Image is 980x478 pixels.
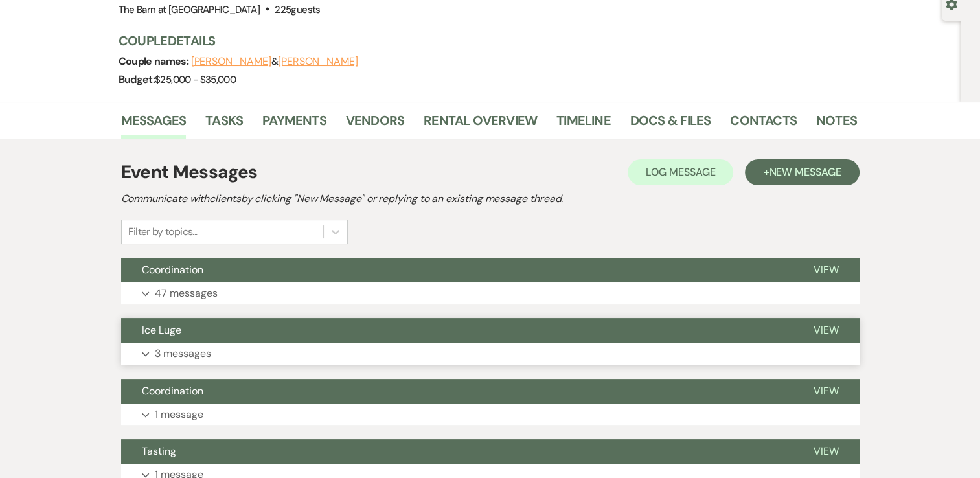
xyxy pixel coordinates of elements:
span: Coordination [142,263,203,277]
span: The Barn at [GEOGRAPHIC_DATA] [119,3,260,16]
button: 47 messages [121,282,860,304]
h2: Communicate with clients by clicking "New Message" or replying to an existing message thread. [121,191,860,207]
div: Filter by topics... [128,224,198,240]
span: & [191,55,358,68]
h1: Event Messages [121,159,258,186]
button: [PERSON_NAME] [278,56,358,67]
a: Payments [262,110,326,139]
span: Budget: [119,73,155,86]
button: View [793,379,860,404]
button: 3 messages [121,343,860,365]
button: View [793,318,860,343]
span: Coordination [142,384,203,398]
span: Ice Luge [142,323,181,337]
span: View [814,444,839,458]
button: Ice Luge [121,318,793,343]
span: New Message [769,165,841,179]
a: Timeline [556,110,611,139]
button: Log Message [628,159,733,185]
a: Tasks [205,110,243,139]
button: Coordination [121,379,793,404]
span: 225 guests [275,3,320,16]
p: 1 message [155,406,203,423]
span: View [814,263,839,277]
a: Notes [816,110,857,139]
button: +New Message [745,159,859,185]
span: Tasting [142,444,176,458]
p: 47 messages [155,285,218,302]
a: Vendors [346,110,404,139]
span: Couple names: [119,54,191,68]
span: $25,000 - $35,000 [155,73,236,86]
span: View [814,384,839,398]
h3: Couple Details [119,32,844,50]
a: Contacts [730,110,797,139]
button: Coordination [121,258,793,282]
a: Rental Overview [424,110,537,139]
span: Log Message [646,165,715,179]
a: Messages [121,110,187,139]
p: 3 messages [155,345,211,362]
button: View [793,439,860,464]
a: Docs & Files [630,110,711,139]
button: 1 message [121,404,860,426]
button: [PERSON_NAME] [191,56,271,67]
span: View [814,323,839,337]
button: View [793,258,860,282]
button: Tasting [121,439,793,464]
